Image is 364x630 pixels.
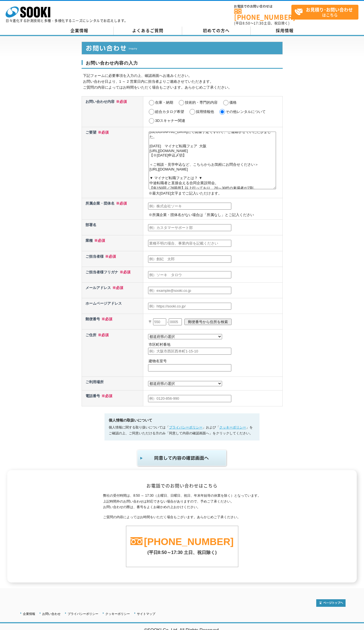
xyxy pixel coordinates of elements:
label: その他レンタルについて [226,110,266,114]
p: ※最大[DATE]文字までご記入いただけます。 [149,191,281,196]
span: 17:30 [254,21,264,26]
a: クッキーポリシー [105,612,130,615]
p: ※所属企業・団体名がない場合は「所属なし」とご記入ください [149,212,281,218]
input: 0005 [169,318,182,326]
p: 弊社の受付時間は、8:50 ～ 17:30（土曜日、日曜日、祝日、年末年始等の休業を除く）となっています。 上記時間外のお問い合わせは対応できない場合がありますので、予めご了承ください。 お問い... [103,493,261,510]
a: 企業情報 [23,612,35,615]
a: プライバシーポリシー [68,612,98,615]
input: 例）創紀 太郎 [148,255,231,263]
a: クッキーポリシー [219,425,246,429]
th: ご担当者様 [82,251,143,267]
th: ご住所 [82,330,143,376]
span: お電話でのお問い合わせは [234,5,291,8]
span: ※必須 [115,201,127,205]
a: お見積り･お問い合わせはこちら [291,5,358,20]
h2: お電話でのお問い合わせはこちら [19,483,346,489]
th: 電話番号 [82,390,143,406]
a: プライバシーポリシー [169,425,203,429]
h3: お問い合わせ内容の入力 [82,60,283,69]
p: (平日8:50～17:30 土日、祝日除く) [126,547,238,556]
th: お問い合わせ内容 [82,96,143,127]
p: 下記フォームに必要事項を入力の上、確認画面へお進みください。 お問い合わせ日より、1 ～ 2 営業日内に担当者よりご連絡させていただきます。 ご質問の内容によってはお時間をいただく場合もございま... [83,73,283,90]
input: 例）大阪市西区西本町1-15-10 [148,348,231,355]
span: ※必須 [118,270,130,274]
label: 技術的・専門的内容 [185,100,218,105]
label: 3Dスキャナー関連 [155,119,185,123]
a: [PHONE_NUMBER] [144,536,234,547]
span: ※必須 [104,254,116,259]
select: /* 20250204 MOD ↑ */ /* 20241122 MOD ↑ */ [148,381,222,386]
p: 〒 - [149,316,281,328]
span: (平日 ～ 土日、祝日除く) [234,21,289,26]
th: 郵便番号 [82,314,143,330]
input: 例）ソーキ タロウ [148,271,231,278]
img: お問い合わせ [82,42,283,55]
a: よくあるご質問 [114,27,182,35]
input: 郵便番号から住所を検索 [184,319,232,325]
input: 業種不明の場合、事業内容を記載ください [148,240,231,247]
a: サイトマップ [137,612,155,615]
span: ※必須 [96,130,109,134]
th: 業種 [82,235,143,251]
th: ご要望 [82,127,143,198]
span: ※必須 [100,394,112,398]
input: 例）株式会社ソーキ [148,203,231,210]
input: 例）https://sooki.co.jp/ [148,303,231,310]
th: メールアドレス [82,282,143,298]
p: 市区町村番地 [149,342,281,348]
span: ※必須 [100,317,112,321]
a: 初めての方へ [182,27,251,35]
p: ご質問の内容によってはお時間をいただく場合もございます。あらかじめご了承ください。 [103,514,261,520]
input: 550 [153,318,166,326]
label: 採用情報他 [196,110,214,114]
th: ホームページアドレス [82,298,143,314]
a: お問い合わせ [42,612,61,615]
a: [PHONE_NUMBER] [234,9,291,20]
th: 部署名 [82,220,143,235]
span: ※必須 [96,333,109,337]
p: 個人情報に関する取り扱いについては「 」および「 」をご確認の上、ご同意いただける方のみ「同意して内容の確認画面へ」をクリックしてください。 [109,425,255,436]
th: ご担当者様フリガナ [82,267,143,282]
strong: お見積り･お問い合わせ [306,6,353,13]
span: はこちら [294,5,358,19]
th: ご利用場所 [82,376,143,390]
span: 初めての方へ [203,27,230,34]
a: 採用情報 [251,27,319,35]
span: ※必須 [111,286,123,290]
label: 総合カタログ希望 [155,110,184,114]
p: 建物名室号 [149,358,281,364]
img: 同意して内容の確認画面へ [136,449,228,467]
th: 所属企業・団体名 [82,198,143,220]
span: ※必須 [115,100,127,104]
input: 例）カスタマーサポート部 [148,224,231,231]
span: ※必須 [93,238,105,243]
a: 企業情報 [45,27,114,35]
input: 例）example@sooki.co.jp [148,287,231,294]
label: 価格 [229,100,237,105]
label: 在庫・納期 [155,100,173,105]
h5: 個人情報の取扱いについて [109,418,255,423]
p: 日々進化する計測技術と多種・多様化するニーズにレンタルでお応えします。 [6,19,128,22]
img: トップページへ [316,599,346,607]
span: 8:50 [242,21,250,26]
input: 例）0120-856-990 [148,395,231,402]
